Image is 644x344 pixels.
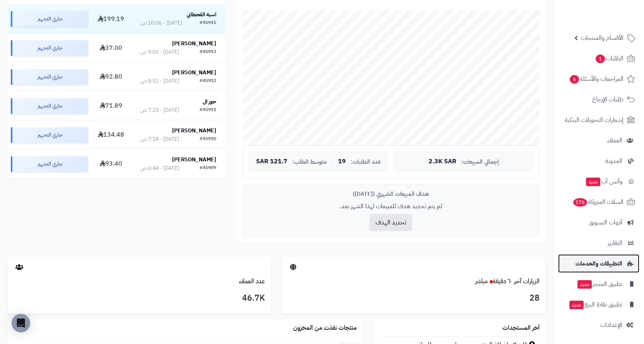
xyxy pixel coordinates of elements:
[11,98,88,114] div: جاري التجهيز
[172,156,216,164] strong: [PERSON_NAME]
[11,40,88,56] div: جاري التجهيز
[140,48,179,56] div: [DATE] - 9:05 ص
[596,55,605,63] span: 1
[592,94,624,105] span: طلبات الإرجاع
[475,277,488,286] small: مباشر
[608,238,622,248] span: التقارير
[338,158,346,165] span: 19
[581,33,624,43] span: الأقسام والمنتجات
[570,75,579,84] span: 6
[256,158,287,165] span: 121.7 SAR
[569,301,584,309] span: جديد
[186,10,216,19] strong: اسية القحطاني
[607,135,622,146] span: العملاء
[249,190,533,198] div: هدف المبيعات الشهري ([DATE])
[172,68,216,77] strong: [PERSON_NAME]
[91,121,131,149] td: 134.48
[577,280,592,289] span: جديد
[558,213,639,232] a: أدوات التسويق
[558,152,639,170] a: المدونة
[569,74,624,84] span: المراجعات والأسئلة
[558,254,639,273] a: التطبيقات والخدمات
[200,164,216,172] div: #45909
[586,178,600,186] span: جديد
[331,159,333,164] span: |
[288,292,540,305] h3: 28
[558,234,639,252] a: التقارير
[558,316,639,334] a: الإعدادات
[558,90,639,109] a: طلبات الإرجاع
[11,156,88,172] div: جاري التجهيز
[200,48,216,56] div: #45913
[200,77,216,85] div: #45912
[576,258,622,269] span: التطبيقات والخدمات
[91,34,131,62] td: 37.00
[475,277,540,286] a: الزيارات آخر ٦٠ دقيقةمباشر
[172,39,216,48] strong: [PERSON_NAME]
[558,70,639,88] a: المراجعات والأسئلة6
[200,19,216,27] div: #45915
[558,193,639,211] a: السلات المتروكة176
[11,11,88,27] div: جاري التجهيز
[605,156,622,166] span: المدونة
[577,279,622,289] span: تطبيق المتجر
[572,197,624,207] span: السلات المتروكة
[585,176,622,187] span: وآتس آب
[591,19,637,35] img: logo-2.png
[558,111,639,129] a: إشعارات التحويلات البنكية
[350,159,381,165] span: عدد الطلبات:
[200,106,216,114] div: #45911
[172,127,216,135] strong: [PERSON_NAME]
[369,214,412,231] button: تحديد الهدف
[11,69,88,85] div: جاري التجهيز
[589,217,622,228] span: أدوات التسويق
[91,92,131,120] td: 71.89
[140,77,179,85] div: [DATE] - 8:51 ص
[569,299,622,310] span: تطبيق نقاط البيع
[558,131,639,150] a: العملاء
[573,198,588,207] span: 176
[12,314,30,332] div: Open Intercom Messenger
[292,159,327,165] span: متوسط الطلب:
[140,106,179,114] div: [DATE] - 7:23 ص
[91,150,131,178] td: 93.40
[558,295,639,314] a: تطبيق نقاط البيعجديد
[239,277,265,286] a: عدد العملاء
[502,325,540,332] h3: آخر المستجدات
[140,164,179,172] div: [DATE] - 6:44 ص
[429,158,456,165] span: 2.3K SAR
[461,159,499,165] span: إجمالي المبيعات:
[558,275,639,293] a: تطبيق المتجرجديد
[200,135,216,143] div: #45910
[140,19,182,27] div: [DATE] - 10:06 ص
[91,63,131,91] td: 92.80
[14,292,265,305] h3: 46.7K
[91,5,131,33] td: 199.19
[11,127,88,143] div: جاري التجهيز
[293,325,357,332] h3: منتجات نفذت من المخزون
[595,53,624,64] span: الطلبات
[558,49,639,68] a: الطلبات1
[565,115,624,125] span: إشعارات التحويلات البنكية
[249,202,533,211] p: لم يتم تحديد هدف للمبيعات لهذا الشهر بعد.
[600,320,622,330] span: الإعدادات
[140,135,179,143] div: [DATE] - 7:14 ص
[203,98,216,106] strong: حور ال
[558,172,639,191] a: وآتس آبجديد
